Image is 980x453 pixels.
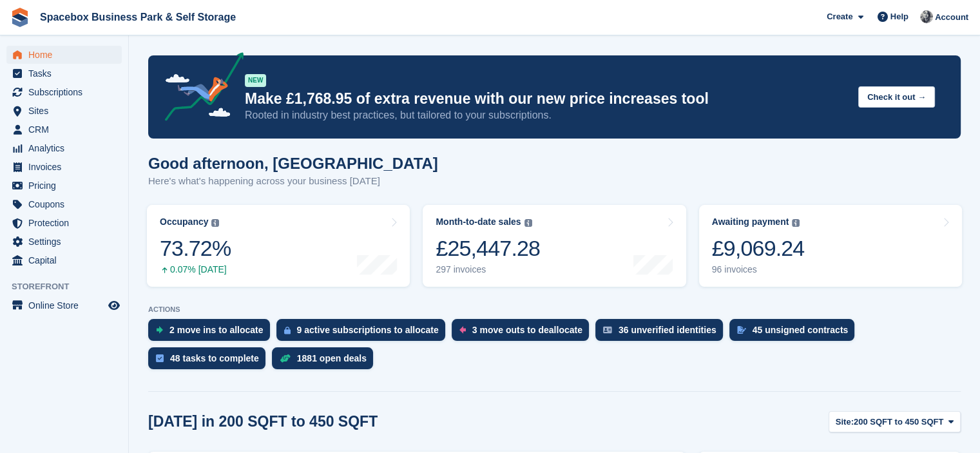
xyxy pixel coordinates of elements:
[169,325,264,335] div: 2 move ins to allocate
[603,326,612,334] img: verify_identity-adf6edd0f0f0b5bbfe63781bf79b02c33cf7c696d77639b501bdc392416b5a36.svg
[148,347,272,376] a: 48 tasks to complete
[436,235,540,262] div: £25,447.28
[712,264,805,275] div: 96 invoices
[6,64,122,82] a: menu
[6,83,122,101] a: menu
[211,219,219,227] img: icon-info-grey-7440780725fd019a000dd9b08b2336e03edf1995a4989e88bcd33f0948082b44.svg
[6,251,122,269] a: menu
[524,219,532,227] img: icon-info-grey-7440780725fd019a000dd9b08b2336e03edf1995a4989e88bcd33f0948082b44.svg
[147,205,410,287] a: Occupancy 73.72% 0.07% [DATE]
[829,411,961,432] button: Site: 200 SQFT to 450 SQFT
[10,8,30,27] img: stora-icon-8386f47178a22dfd0bd8f6a31ec36ba5ce8667c1dd55bd0f319d3a0aa187defe.svg
[423,205,686,287] a: Month-to-date sales £25,447.28 297 invoices
[436,217,521,227] div: Month-to-date sales
[6,46,122,64] a: menu
[753,325,849,335] div: 45 unsigned contracts
[154,52,244,126] img: price-adjustments-announcement-icon-8257ccfd72463d97f412b2fc003d46551f7dbcb40ab6d574587a9cd5c0d94...
[148,155,438,172] h1: Good afternoon, [GEOGRAPHIC_DATA]
[28,195,106,213] span: Coupons
[272,347,380,376] a: 1881 open deals
[297,325,439,335] div: 9 active subscriptions to allocate
[6,195,122,213] a: menu
[712,235,805,262] div: £9,069.24
[245,74,266,87] div: NEW
[6,177,122,195] a: menu
[737,326,746,334] img: contract_signature_icon-13c848040528278c33f63329250d36e43548de30e8caae1d1a13099fd9432cc5.svg
[28,158,106,176] span: Invoices
[276,319,452,347] a: 9 active subscriptions to allocate
[160,217,208,227] div: Occupancy
[297,353,367,363] div: 1881 open deals
[148,174,438,189] p: Here's what's happening across your business [DATE]
[280,354,291,363] img: deal-1b604bf984904fb50ccaf53a9ad4b4a5d6e5aea283cecdc64d6e3604feb123c2.svg
[28,83,106,101] span: Subscriptions
[148,319,276,347] a: 2 move ins to allocate
[28,120,106,139] span: CRM
[28,233,106,251] span: Settings
[106,298,122,313] a: Preview store
[729,319,861,347] a: 45 unsigned contracts
[619,325,716,335] div: 36 unverified identities
[920,10,933,23] img: SUDIPTA VIRMANI
[6,102,122,120] a: menu
[160,264,231,275] div: 0.07% [DATE]
[890,10,908,23] span: Help
[28,214,106,232] span: Protection
[28,139,106,157] span: Analytics
[28,296,106,314] span: Online Store
[170,353,259,363] div: 48 tasks to complete
[12,280,128,293] span: Storefront
[35,6,241,28] a: Spacebox Business Park & Self Storage
[245,90,848,108] p: Make £1,768.95 of extra revenue with our new price increases tool
[28,177,106,195] span: Pricing
[160,235,231,262] div: 73.72%
[6,214,122,232] a: menu
[472,325,582,335] div: 3 move outs to deallocate
[6,120,122,139] a: menu
[6,233,122,251] a: menu
[156,326,163,334] img: move_ins_to_allocate_icon-fdf77a2bb77ea45bf5b3d319d69a93e2d87916cf1d5bf7949dd705db3b84f3ca.svg
[858,86,935,108] button: Check it out →
[712,217,789,227] div: Awaiting payment
[28,251,106,269] span: Capital
[436,264,540,275] div: 297 invoices
[156,354,164,362] img: task-75834270c22a3079a89374b754ae025e5fb1db73e45f91037f5363f120a921f8.svg
[792,219,800,227] img: icon-info-grey-7440780725fd019a000dd9b08b2336e03edf1995a4989e88bcd33f0948082b44.svg
[6,296,122,314] a: menu
[245,108,848,122] p: Rooted in industry best practices, but tailored to your subscriptions.
[935,11,968,24] span: Account
[6,158,122,176] a: menu
[6,139,122,157] a: menu
[28,46,106,64] span: Home
[459,326,466,334] img: move_outs_to_deallocate_icon-f764333ba52eb49d3ac5e1228854f67142a1ed5810a6f6cc68b1a99e826820c5.svg
[452,319,595,347] a: 3 move outs to deallocate
[595,319,729,347] a: 36 unverified identities
[827,10,852,23] span: Create
[836,416,854,429] span: Site:
[148,413,378,430] h2: [DATE] in 200 SQFT to 450 SQFT
[28,64,106,82] span: Tasks
[28,102,106,120] span: Sites
[148,305,961,314] p: ACTIONS
[284,326,291,334] img: active_subscription_to_allocate_icon-d502201f5373d7db506a760aba3b589e785aa758c864c3986d89f69b8ff3...
[854,416,943,429] span: 200 SQFT to 450 SQFT
[699,205,962,287] a: Awaiting payment £9,069.24 96 invoices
